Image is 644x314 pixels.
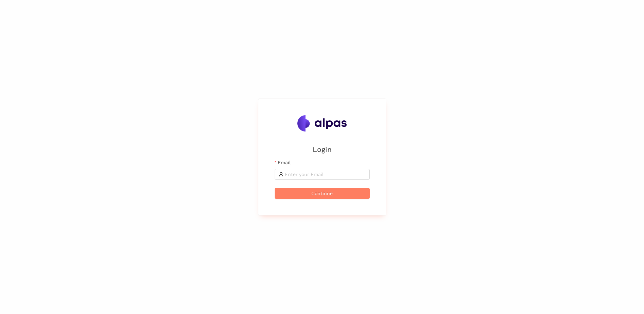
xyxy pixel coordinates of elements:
[275,159,291,166] label: Email
[297,115,347,132] img: Alpas.ai Logo
[275,188,370,199] button: Continue
[275,144,370,155] h2: Login
[285,171,366,178] input: Email
[311,190,333,197] span: Continue
[279,172,283,177] span: user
